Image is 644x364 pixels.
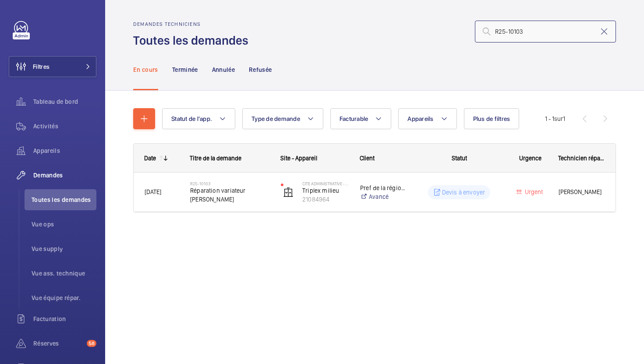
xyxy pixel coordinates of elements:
p: Devis à envoyer [442,188,485,197]
span: Réserves [33,339,83,348]
h2: Demandes techniciens [133,21,254,27]
span: Appareils [407,115,433,122]
span: 58 [87,340,96,347]
span: Titre de la demande [190,155,241,162]
span: Réparation variateur [PERSON_NAME] [190,186,269,204]
span: Filtres [33,62,50,71]
button: Plus de filtres [464,108,520,129]
span: Client [360,155,375,162]
p: Triplex milieu [302,186,349,195]
span: Appareils [33,146,96,155]
span: Urgence [519,155,541,162]
span: Demandes [33,171,96,180]
h1: Toutes les demandes [133,32,254,49]
input: Chercher par numéro demande ou de devis [475,21,616,42]
button: Appareils [398,108,456,129]
span: Vue ops [32,220,96,229]
span: Type de demande [251,115,300,122]
img: elevator.svg [283,187,294,198]
a: Avancé [360,192,405,201]
span: sur [554,115,563,122]
span: Facturable [340,115,368,122]
span: Statut [452,155,467,162]
span: 1 - 1 1 [545,116,565,122]
span: Vue équipe répar. [32,293,96,302]
span: Toutes les demandes [32,195,96,204]
span: Tableau de bord [33,97,96,106]
h2: R25-10103 [190,181,269,186]
span: [PERSON_NAME] [559,187,605,197]
button: Facturable [330,108,392,129]
p: Pref de la région [GEOGRAPHIC_DATA] [360,184,405,192]
span: Site - Appareil [280,155,317,162]
p: 21084964 [302,195,349,204]
span: Vue supply [32,244,96,253]
p: En cours [133,65,158,74]
p: Terminée [172,65,198,74]
p: Cite Administrative - BORUCHOWITS [302,181,349,186]
button: Statut de l'app. [162,108,235,129]
div: Date [144,155,156,162]
span: [DATE] [145,188,161,195]
p: Annulée [212,65,235,74]
button: Filtres [9,56,96,77]
span: Vue ass. technique [32,269,96,278]
span: Facturation [33,315,96,323]
span: Statut de l'app. [171,115,212,122]
p: Refusée [249,65,272,74]
span: Urgent [523,188,543,195]
span: Plus de filtres [473,115,510,122]
span: Technicien réparateur [558,155,605,162]
span: Activités [33,122,96,131]
button: Type de demande [242,108,323,129]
